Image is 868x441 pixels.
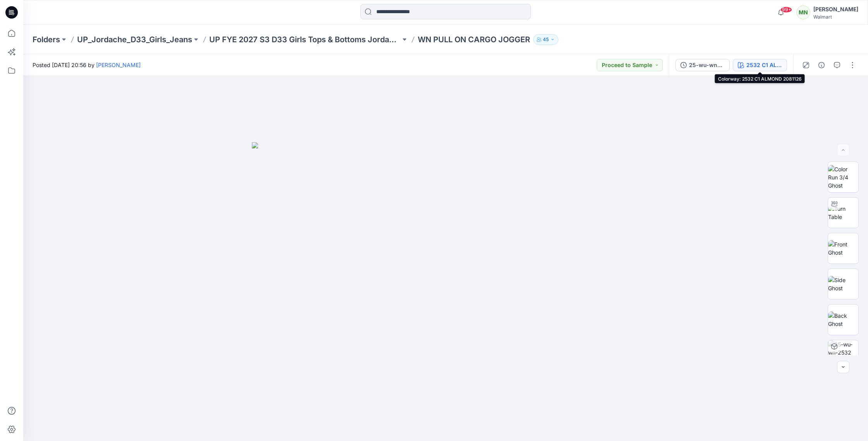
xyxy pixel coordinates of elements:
div: Walmart [813,14,858,20]
a: UP_Jordache_D33_Girls_Jeans [77,34,192,45]
span: Posted [DATE] 20:56 by [33,61,141,69]
img: Color Run 3/4 Ghost [828,165,858,189]
button: 25-wu-wn-2532 2nd 09262025 fa26 [675,59,730,71]
a: UP FYE 2027 S3 D33 Girls Tops & Bottoms Jordache [209,34,401,45]
button: 45 [533,34,558,45]
div: 25-wu-wn-2532 2nd 09262025 fa26 [689,61,725,69]
img: 25-wu-wn-2532 2nd 09262025 fa26 2532 C1 ALMOND 2081126 [828,340,858,370]
div: MN [796,5,810,19]
div: [PERSON_NAME] [813,5,858,14]
a: Folders [33,34,60,45]
img: Turn Table [828,205,858,221]
a: [PERSON_NAME] [96,62,141,68]
div: 2532 C1 ALMOND 2081126 [746,61,782,69]
img: eyJhbGciOiJIUzI1NiIsImtpZCI6IjAiLCJzbHQiOiJzZXMiLCJ0eXAiOiJKV1QifQ.eyJkYXRhIjp7InR5cGUiOiJzdG9yYW... [252,142,639,441]
img: Side Ghost [828,276,858,292]
span: 99+ [780,7,792,13]
button: Details [815,59,828,71]
p: WN PULL ON CARGO JOGGER [418,34,530,45]
p: 45 [543,35,549,44]
button: 2532 C1 ALMOND 2081126 [733,59,787,71]
img: Back Ghost [828,312,858,328]
img: Front Ghost [828,240,858,257]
